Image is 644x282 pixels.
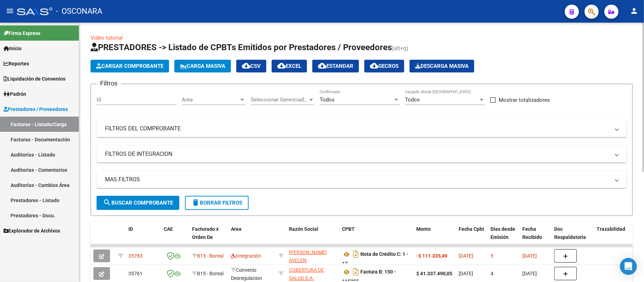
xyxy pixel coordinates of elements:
[630,7,638,15] mat-icon: person
[416,226,431,232] span: Monto
[97,146,627,163] mat-expansion-panel-header: FILTROS DE INTEGRACION
[231,226,242,232] span: Area
[312,60,359,72] button: Estandar
[4,227,60,235] span: Explorador de Archivos
[126,222,161,253] datatable-header-cell: ID
[164,226,173,232] span: CAE
[491,271,493,276] span: 4
[459,253,473,259] span: [DATE]
[91,60,169,72] button: Cargar Comprobante
[351,248,360,260] i: Descargar documento
[103,200,173,206] span: Buscar Comprobante
[289,248,336,263] div: 23399366194
[4,105,68,113] span: Prestadores / Proveedores
[277,63,301,69] span: EXCEL
[522,226,542,240] span: Fecha Recibido
[459,226,484,232] span: Fecha Cpbt
[4,75,65,83] span: Liquidación de Convenios
[251,96,308,103] span: Seleccionar Gerenciador
[4,60,29,67] span: Reportes
[97,171,627,188] mat-expansion-panel-header: MAS FILTROS
[488,222,520,253] datatable-header-cell: Días desde Emisión
[231,267,262,281] span: Convenio Desregulacion
[554,226,586,240] span: Doc Respaldatoria
[191,198,200,207] mat-icon: delete
[197,253,224,259] span: B15 - Boreal
[97,120,627,137] mat-expansion-panel-header: FILTROS DEL COMPROBANTE
[242,61,250,70] mat-icon: cloud_download
[182,96,239,103] span: Area
[413,222,456,253] datatable-header-cell: Monto
[289,226,318,232] span: Razón Social
[91,35,123,41] a: Video tutorial
[105,150,610,158] mat-panel-title: FILTROS DE INTEGRACION
[491,253,493,259] span: 5
[103,198,111,207] mat-icon: search
[415,63,469,69] span: Descarga Masiva
[289,267,324,281] span: COBERTURA DE SALUD S.A.
[4,29,40,37] span: Firma Express
[6,7,14,15] mat-icon: menu
[594,222,636,253] datatable-header-cell: Trazabilidad
[286,222,339,253] datatable-header-cell: Razón Social
[4,90,26,98] span: Padrón
[364,60,404,72] button: Gecros
[128,271,143,276] span: 35761
[416,271,452,276] strong: $ 41.337.490,05
[105,125,610,133] mat-panel-title: FILTROS DEL COMPROBANTE
[320,96,335,103] span: Todos
[4,45,22,52] span: Inicio
[410,60,474,72] button: Descarga Masiva
[522,253,537,259] span: [DATE]
[272,60,307,72] button: EXCEL
[520,222,551,253] datatable-header-cell: Fecha Recibido
[228,222,276,253] datatable-header-cell: Area
[370,61,378,70] mat-icon: cloud_download
[551,222,594,253] datatable-header-cell: Doc Respaldatoria
[289,249,327,271] span: [PERSON_NAME] AYELEN [PERSON_NAME]
[56,4,102,19] span: - OSCONARA
[405,96,420,103] span: Todos
[128,253,143,259] span: 35783
[236,60,266,72] button: CSV
[97,78,121,88] h3: Filtros
[185,196,249,210] button: Borrar Filtros
[522,271,537,276] span: [DATE]
[91,42,392,52] span: PRESTADORES -> Listado de CPBTs Emitidos por Prestadores / Proveedores
[342,226,355,232] span: CPBT
[242,63,261,69] span: CSV
[96,63,163,69] span: Cargar Comprobante
[416,253,447,259] strong: -$ 111.335,49
[191,200,242,206] span: Borrar Filtros
[456,222,488,253] datatable-header-cell: Fecha Cpbt
[318,61,326,70] mat-icon: cloud_download
[620,258,637,275] div: Open Intercom Messenger
[351,266,360,277] i: Descargar documento
[128,226,133,232] span: ID
[277,61,286,70] mat-icon: cloud_download
[192,226,219,240] span: Facturado x Orden De
[189,222,228,253] datatable-header-cell: Facturado x Orden De
[499,96,550,104] span: Mostrar totalizadores
[231,253,261,259] span: Integración
[491,226,515,240] span: Días desde Emisión
[410,60,474,72] app-download-masive: Descarga masiva de comprobantes (adjuntos)
[197,271,224,276] span: B15 - Boreal
[318,63,353,69] span: Estandar
[342,252,408,267] strong: Nota de Crédito C: 1 - 17
[97,196,179,210] button: Buscar Comprobante
[161,222,189,253] datatable-header-cell: CAE
[597,226,625,232] span: Trazabilidad
[180,63,225,69] span: Carga Masiva
[289,266,336,281] div: 30707761896
[174,60,231,72] button: Carga Masiva
[459,271,473,276] span: [DATE]
[339,222,413,253] datatable-header-cell: CPBT
[392,45,408,52] span: (alt+q)
[370,63,399,69] span: Gecros
[105,176,610,183] mat-panel-title: MAS FILTROS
